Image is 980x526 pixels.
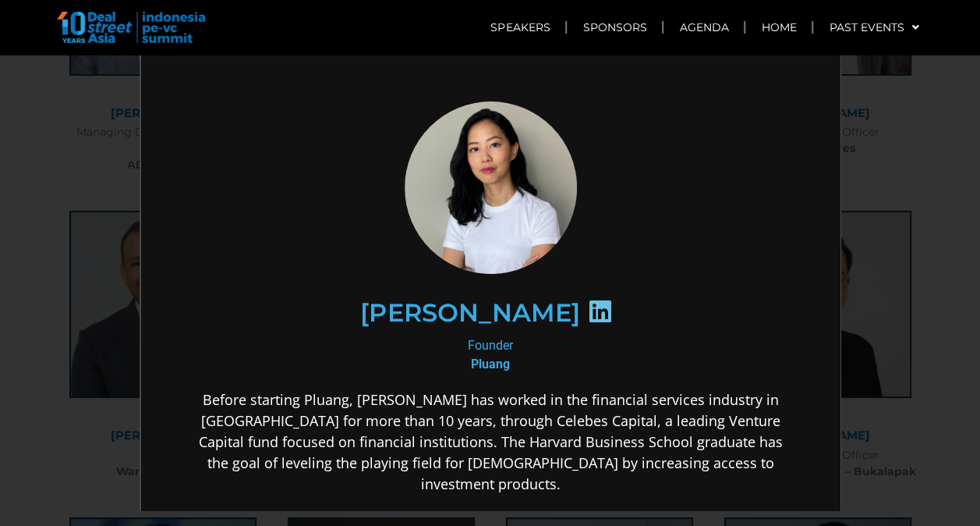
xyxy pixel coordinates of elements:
[813,9,934,45] a: Past Events
[49,284,649,322] div: Founder
[330,304,369,319] b: Pluang
[745,9,812,45] a: Home
[475,9,565,45] a: Speakers
[49,337,649,442] p: Before starting Pluang, [PERSON_NAME] has worked in the financial services industry in [GEOGRAPHI...
[219,248,438,273] h2: [PERSON_NAME]
[567,9,662,45] a: Sponsors
[663,9,744,45] a: Agenda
